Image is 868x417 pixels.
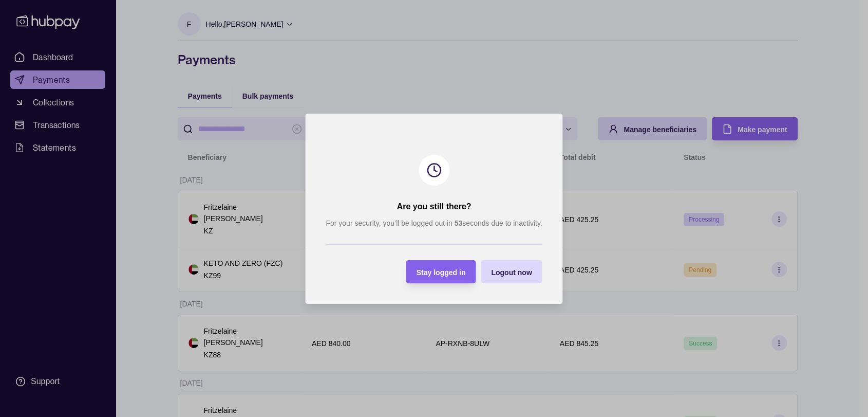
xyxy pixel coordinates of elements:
span: Stay logged in [417,268,466,276]
span: Logout now [491,268,532,276]
p: For your security, you’ll be logged out in seconds due to inactivity. [326,217,542,229]
h2: Are you still there? [397,201,471,212]
button: Logout now [481,260,542,283]
strong: 53 [455,219,463,227]
button: Stay logged in [406,260,476,283]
